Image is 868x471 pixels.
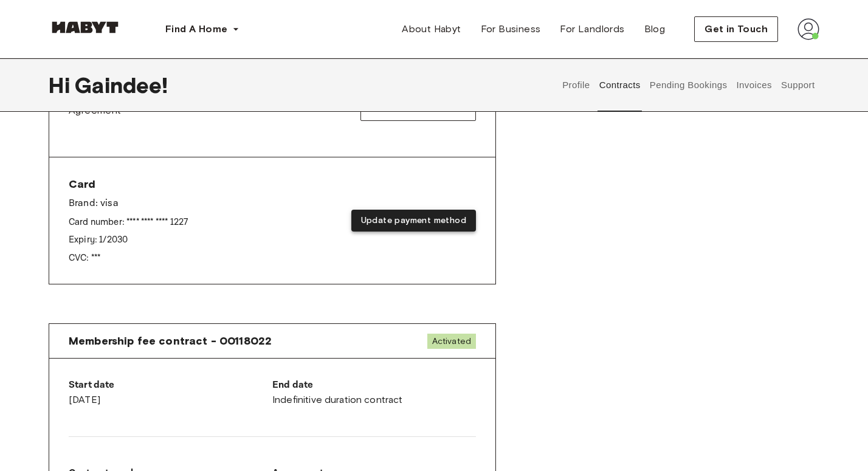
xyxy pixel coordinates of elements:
[351,210,476,232] button: Update payment method
[797,18,819,40] img: avatar
[69,196,188,211] p: Brand: visa
[598,58,642,112] button: Contracts
[402,22,461,36] span: About Habyt
[471,17,551,41] a: For Business
[635,17,675,41] a: Blog
[156,17,249,41] button: Find A Home
[558,58,819,112] div: user profile tabs
[165,22,227,36] span: Find A Home
[550,17,634,41] a: For Landlords
[69,378,272,407] div: [DATE]
[427,334,476,349] span: Activated
[69,378,272,393] p: Start date
[49,21,122,33] img: Habyt
[648,58,729,112] button: Pending Bookings
[704,22,768,36] span: Get in Touch
[69,177,188,191] span: Card
[49,72,75,98] span: Hi
[694,16,778,42] button: Get in Touch
[560,22,624,36] span: For Landlords
[272,378,476,393] p: End date
[481,22,541,36] span: For Business
[561,58,592,112] button: Profile
[69,334,272,348] span: Membership fee contract - 00118022
[69,233,188,246] p: Expiry: 1 / 2030
[75,72,168,98] span: Gaindee !
[392,17,470,41] a: About Habyt
[735,58,773,112] button: Invoices
[644,22,666,36] span: Blog
[779,58,816,112] button: Support
[272,378,476,407] div: Indefinitive duration contract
